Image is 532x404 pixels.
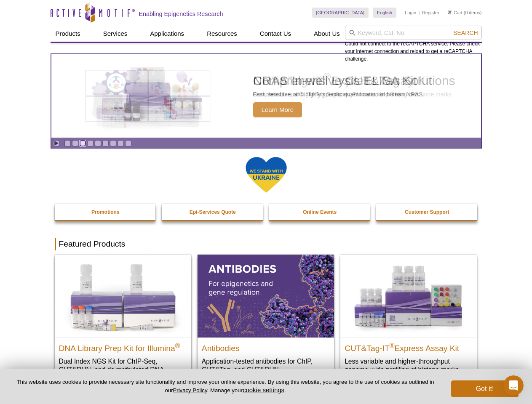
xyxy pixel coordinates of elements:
img: DNA Library Prep Kit for Illumina [55,255,191,337]
sup: ® [390,342,395,349]
a: Epi-Services Quote [162,204,264,220]
a: Cart [448,10,462,16]
img: Your Cart [448,10,452,14]
a: Go to slide 2 [72,140,78,146]
sup: ® [175,342,180,349]
a: Go to slide 8 [118,140,124,146]
input: Keyword, Cat. No. [345,26,482,40]
a: About Us [309,26,345,42]
a: Go to slide 1 [64,140,71,146]
li: (0 items) [448,8,482,18]
a: Go to slide 3 [80,140,86,146]
a: Services [98,26,133,42]
img: All Antibodies [198,255,334,337]
a: Privacy Policy [173,387,207,393]
img: CUT&Tag-IT® Express Assay Kit [340,255,477,337]
button: Search [451,29,480,37]
a: DNA Library Prep Kit for Illumina DNA Library Prep Kit for Illumina® Dual Index NGS Kit for ChIP-... [55,255,191,391]
a: Go to slide 5 [95,140,101,146]
p: Application-tested antibodies for ChIP, CUT&Tag, and CUT&RUN. [202,357,330,374]
strong: Online Events [303,209,337,215]
a: Go to slide 9 [125,140,131,146]
p: This website uses cookies to provide necessary site functionality and improve your online experie... [13,378,437,394]
h2: CUT&Tag-IT Express Assay Kit [345,340,473,353]
span: Search [453,29,478,36]
a: All Antibodies Antibodies Application-tested antibodies for ChIP, CUT&Tag, and CUT&RUN. [198,255,334,382]
a: Promotions [55,204,157,220]
a: Toggle autoplay [53,140,59,146]
h2: DNA Library Prep Kit for Illumina [59,340,187,353]
a: Go to slide 4 [87,140,94,146]
a: Customer Support [376,204,478,220]
strong: Epi-Services Quote [190,209,236,215]
a: Online Events [269,204,371,220]
a: Go to slide 6 [102,140,109,146]
strong: Customer Support [405,209,449,215]
h2: Antibodies [202,340,330,353]
a: Go to slide 7 [110,140,116,146]
p: Less variable and higher-throughput genome-wide profiling of histone marks​. [345,357,473,374]
li: | [419,8,420,18]
a: English [373,8,396,18]
a: Contact Us [255,26,296,42]
a: Resources [202,26,242,42]
div: Could not connect to the reCAPTCHA service. Please check your internet connection and reload to g... [345,26,482,63]
a: Products [51,26,86,42]
img: We Stand With Ukraine [245,156,287,194]
button: cookie settings [243,386,284,393]
a: Applications [145,26,189,42]
a: Register [422,10,439,16]
iframe: Intercom live chat [503,375,524,396]
a: Login [405,10,416,16]
a: [GEOGRAPHIC_DATA] [312,8,369,18]
a: CUT&Tag-IT® Express Assay Kit CUT&Tag-IT®Express Assay Kit Less variable and higher-throughput ge... [340,255,477,382]
h2: Featured Products [55,238,478,250]
button: Got it! [451,380,519,397]
strong: Promotions [91,209,120,215]
p: Dual Index NGS Kit for ChIP-Seq, CUT&RUN, and ds methylated DNA assays. [59,357,187,383]
h2: Enabling Epigenetics Research [139,10,223,18]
